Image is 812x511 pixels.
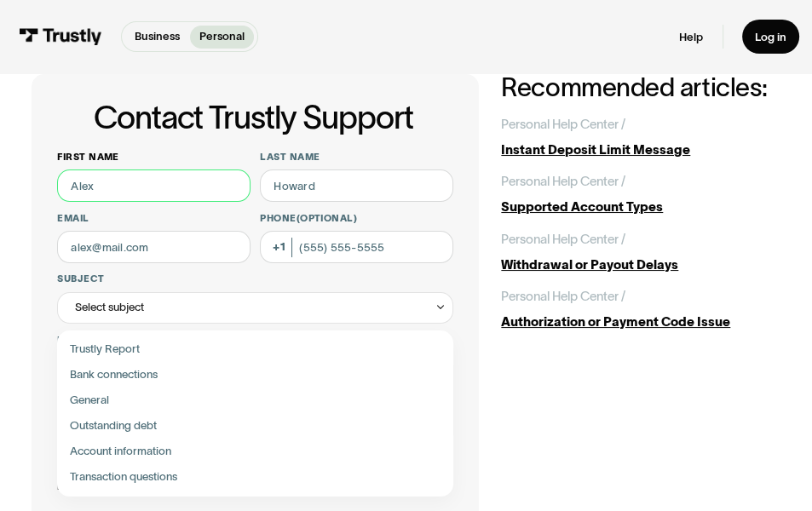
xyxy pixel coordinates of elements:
div: Select subject [57,292,453,324]
a: Personal Help Center /Instant Deposit Limit Message [501,115,780,159]
div: Personal Help Center / [501,172,625,191]
div: Select subject [75,298,144,317]
div: Instant Deposit Limit Message [501,141,780,159]
div: Personal Help Center / [501,230,625,249]
a: Personal Help Center /Supported Account Types [501,172,780,216]
label: First name [57,151,251,164]
label: Last name [260,151,453,164]
p: Personal [199,28,245,45]
input: Alex [57,169,251,202]
a: Help [679,30,703,44]
label: Phone [260,212,453,225]
input: Howard [260,169,453,202]
div: Log in [755,30,786,44]
nav: Select subject [57,324,453,496]
a: Personal [190,26,254,49]
span: Trustly Report [70,340,140,359]
span: (Optional) [297,213,358,223]
a: Personal Help Center /Authorization or Payment Code Issue [501,287,780,331]
a: Log in [742,20,799,54]
span: Transaction questions [70,468,177,486]
span: Outstanding debt [70,416,157,435]
span: Account information [70,442,171,461]
div: Personal Help Center / [501,287,625,306]
h1: Contact Trustly Support [54,100,453,135]
span: Bank connections [70,365,158,384]
span: General [70,391,109,410]
div: Personal Help Center / [501,115,625,134]
div: Withdrawal or Payout Delays [501,255,780,274]
img: Trustly Logo [19,28,101,46]
label: Subject [57,273,453,285]
a: Personal Help Center /Withdrawal or Payout Delays [501,230,780,274]
p: Business [135,28,180,45]
input: alex@mail.com [57,231,251,263]
a: Business [125,26,189,49]
h2: Recommended articles: [501,74,780,102]
input: (555) 555-5555 [260,231,453,263]
div: Authorization or Payment Code Issue [501,313,780,331]
label: Email [57,212,251,225]
div: Supported Account Types [501,198,780,216]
